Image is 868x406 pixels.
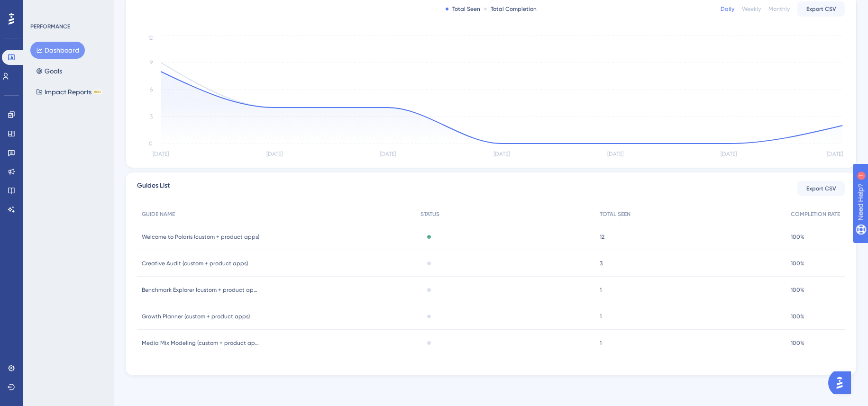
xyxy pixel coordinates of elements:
span: 1 [600,286,602,294]
span: 100% [791,339,804,347]
tspan: [DATE] [380,151,396,157]
button: Dashboard [30,42,85,59]
span: 100% [791,233,804,241]
div: Weekly [742,5,761,13]
tspan: [DATE] [721,151,737,157]
tspan: 6 [150,86,153,93]
div: Monthly [768,5,790,13]
span: 3 [600,260,603,267]
span: Export CSV [806,185,836,192]
span: 100% [791,286,804,294]
span: STATUS [420,210,439,218]
div: Total Seen [446,5,480,13]
span: 1 [600,313,602,320]
span: TOTAL SEEN [600,210,630,218]
tspan: [DATE] [266,151,283,157]
span: Growth Planner (custom + product apps) [142,313,250,320]
tspan: [DATE] [607,151,623,157]
span: Need Help? [22,2,59,14]
span: COMPLETION RATE [791,210,840,218]
button: Impact ReportsBETA [30,83,108,100]
div: PERFORMANCE [30,23,70,30]
tspan: [DATE] [153,151,169,157]
button: Export CSV [797,181,845,196]
tspan: 9 [150,59,153,66]
span: Creative Audit (custom + product apps) [142,260,248,267]
div: Daily [721,5,734,13]
span: 100% [791,260,804,267]
div: BETA [93,90,102,94]
tspan: 12 [148,35,153,41]
span: 1 [600,339,602,347]
button: Export CSV [797,1,845,17]
span: Export CSV [806,5,836,13]
span: 12 [600,233,604,241]
button: Goals [30,63,68,80]
div: Total Completion [484,5,537,13]
span: 100% [791,313,804,320]
tspan: [DATE] [827,151,843,157]
iframe: UserGuiding AI Assistant Launcher [828,369,857,397]
tspan: [DATE] [493,151,510,157]
div: 1 [66,5,69,12]
span: Welcome to Polaris (custom + product apps) [142,233,259,241]
tspan: 3 [150,113,153,120]
span: GUIDE NAME [142,210,175,218]
span: Guides List [137,180,170,197]
tspan: 0 [149,140,153,147]
span: Media Mix Modeling (custom + product apps) [142,339,260,347]
span: Benchmark Explorer (custom + product apps) [142,286,260,294]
